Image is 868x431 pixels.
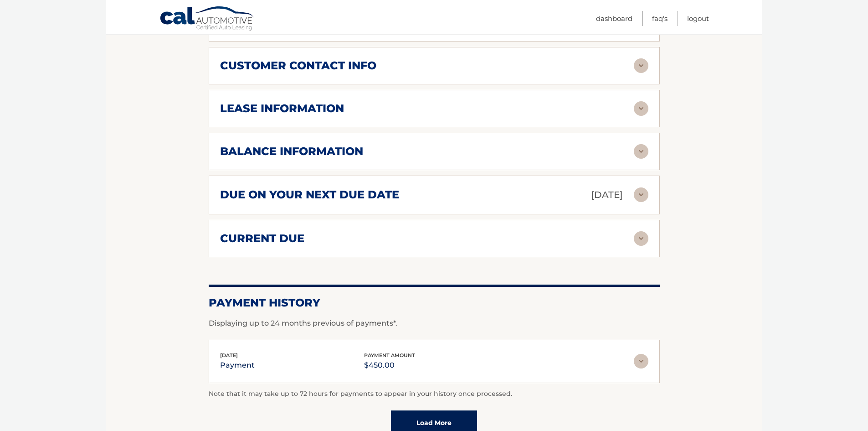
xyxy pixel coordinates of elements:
span: [DATE] [220,352,238,358]
h2: current due [220,232,304,245]
p: [DATE] [591,187,623,203]
a: Logout [687,11,709,26]
img: accordion-rest.svg [634,58,648,73]
img: accordion-rest.svg [634,144,648,159]
p: Displaying up to 24 months previous of payments*. [209,318,660,329]
img: accordion-rest.svg [634,354,648,369]
h2: lease information [220,102,344,115]
p: $450.00 [364,359,415,372]
h2: customer contact info [220,59,376,73]
img: accordion-rest.svg [634,231,648,246]
img: accordion-rest.svg [634,187,648,202]
span: payment amount [364,352,415,358]
h2: balance information [220,145,363,158]
a: Cal Automotive [159,6,255,32]
h2: Payment History [209,296,660,310]
h2: due on your next due date [220,188,399,202]
p: payment [220,359,255,372]
a: Dashboard [596,11,632,26]
a: FAQ's [652,11,668,26]
p: Note that it may take up to 72 hours for payments to appear in your history once processed. [209,389,660,400]
img: accordion-rest.svg [634,101,648,116]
